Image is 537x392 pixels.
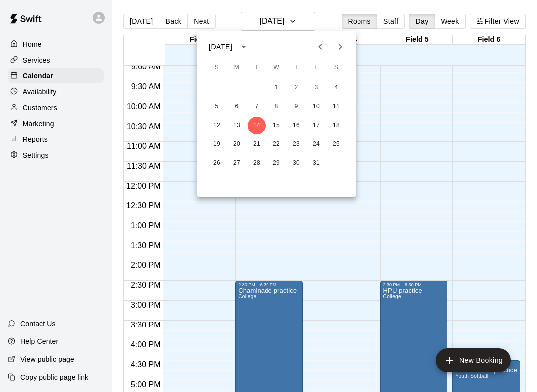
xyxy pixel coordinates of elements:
button: 5 [208,98,226,116]
button: 29 [268,154,285,172]
button: Next month [330,37,350,57]
button: 28 [248,154,266,172]
button: 1 [268,79,285,97]
button: 14 [248,117,266,134]
button: 10 [307,98,325,116]
button: 25 [327,135,345,153]
button: 8 [268,98,285,116]
button: 11 [327,98,345,116]
button: 16 [287,117,305,134]
span: Sunday [208,58,226,78]
button: 31 [307,154,325,172]
span: Wednesday [268,58,285,78]
button: 15 [268,117,285,134]
button: 6 [228,98,246,116]
span: Tuesday [248,58,266,78]
button: 19 [208,135,226,153]
button: 30 [287,154,305,172]
div: [DATE] [209,42,232,52]
button: 12 [208,117,226,134]
span: Monday [228,58,246,78]
button: 7 [248,98,266,116]
button: 26 [208,154,226,172]
button: 17 [307,117,325,134]
button: 21 [248,135,266,153]
button: Previous month [310,37,330,57]
button: 23 [287,135,305,153]
button: 13 [228,117,246,134]
button: 4 [327,79,345,97]
button: 27 [228,154,246,172]
button: calendar view is open, switch to year view [235,38,252,55]
span: Saturday [327,58,345,78]
span: Thursday [287,58,305,78]
button: 18 [327,117,345,134]
button: 22 [268,135,285,153]
span: Friday [307,58,325,78]
button: 20 [228,135,246,153]
button: 24 [307,135,325,153]
button: 2 [287,79,305,97]
button: 9 [287,98,305,116]
button: 3 [307,79,325,97]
